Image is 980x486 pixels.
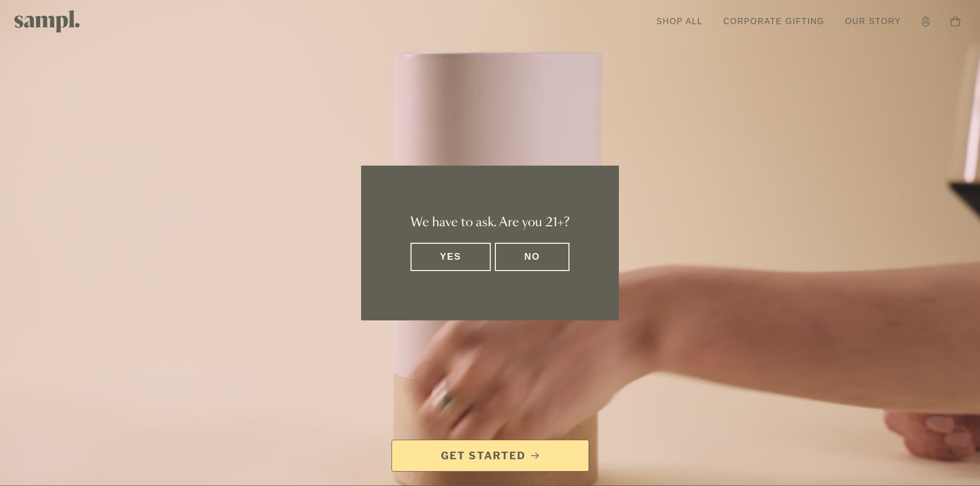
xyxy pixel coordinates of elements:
[391,440,589,472] a: Get Started
[14,10,80,32] img: Sampl logo
[441,448,526,463] span: Get Started
[651,10,708,33] a: Shop All
[718,10,830,33] a: Corporate Gifting
[840,10,906,33] a: Our Story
